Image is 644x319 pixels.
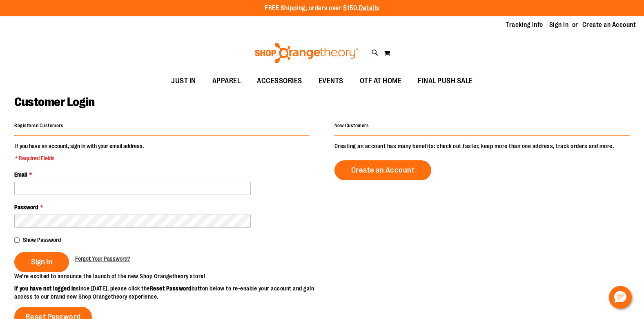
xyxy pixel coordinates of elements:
[334,123,369,128] strong: New Customers
[359,4,379,12] a: Details
[204,72,249,91] a: APPAREL
[334,160,432,180] a: Create an Account
[319,72,343,90] span: EVENTS
[609,286,632,309] button: Hello, have a question? Let’s chat.
[14,284,322,301] p: since [DATE], please click the button below to re-enable your account and gain access to our bran...
[352,72,410,91] a: OTF AT HOME
[14,285,76,292] strong: If you have not logged in
[150,285,192,292] strong: Reset Password
[418,72,473,90] span: FINAL PUSH SALE
[257,72,302,90] span: ACCESSORIES
[549,20,569,29] a: Sign In
[163,72,204,91] a: JUST IN
[14,142,145,162] legend: If you have an account, sign in with your email address.
[249,72,310,91] a: ACCESSORIES
[14,171,27,178] span: Email
[15,154,144,162] span: * Required Fields
[14,95,94,109] span: Customer Login
[14,204,38,210] span: Password
[75,255,130,263] a: Forgot Your Password?
[14,272,322,280] p: We’re excited to announce the launch of the new Shop Orangetheory store!
[31,257,52,266] span: Sign In
[254,43,359,63] img: Shop Orangetheory
[14,252,69,272] button: Sign In
[334,142,630,150] p: Creating an account has many benefits: check out faster, keep more than one address, track orders...
[23,237,61,243] span: Show Password
[410,72,481,91] a: FINAL PUSH SALE
[265,4,379,13] p: FREE Shipping, orders over $150.
[310,72,352,91] a: EVENTS
[171,72,196,90] span: JUST IN
[506,20,543,29] a: Tracking Info
[351,166,415,175] span: Create an Account
[14,123,63,128] strong: Registered Customers
[360,72,402,90] span: OTF AT HOME
[75,255,130,262] span: Forgot Your Password?
[212,72,241,90] span: APPAREL
[582,20,636,29] a: Create an Account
